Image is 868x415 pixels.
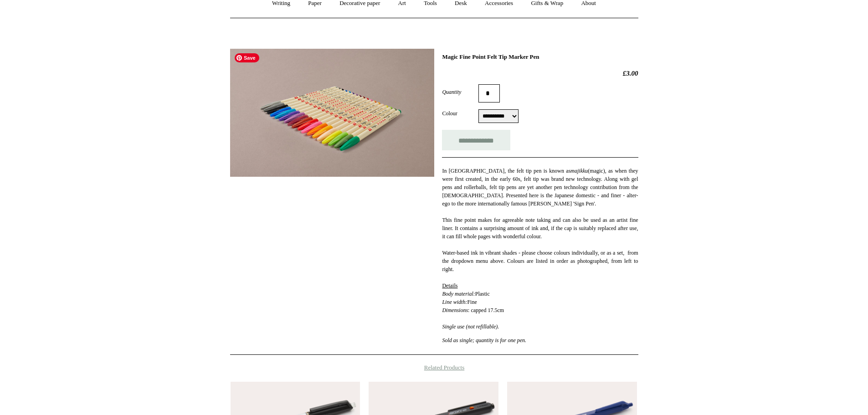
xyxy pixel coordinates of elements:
div: In [GEOGRAPHIC_DATA], the felt tip pen is known as (magic), as when they were first created, in t... [442,167,638,216]
label: Quantity [442,88,478,96]
h1: Magic Fine Point Felt Tip Marker Pen [442,53,638,61]
em: Dimensions [442,307,468,313]
div: Water-based ink in vibrant shades - please choose colours individually, or as a set, from the dro... [442,241,638,273]
div: Fine : capped 17.5cm [442,298,638,314]
h4: Related Products [206,364,662,371]
div: This fine point makes for agreeable note taking and can also be used as an artist fine liner. It ... [442,216,638,241]
div: Plastic [442,273,638,298]
span: Details [442,282,457,289]
em: Single use (not refillable). [442,323,499,330]
em: majikku [570,168,588,174]
span: Save [235,53,259,62]
label: Colour [442,109,478,118]
em: Line width: [442,299,467,305]
em: Body material: [442,291,475,297]
h2: £3.00 [442,69,638,77]
img: Magic Fine Point Felt Tip Marker Pen [230,49,434,177]
em: Sold as single; quantity is for one pen. [442,337,526,343]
